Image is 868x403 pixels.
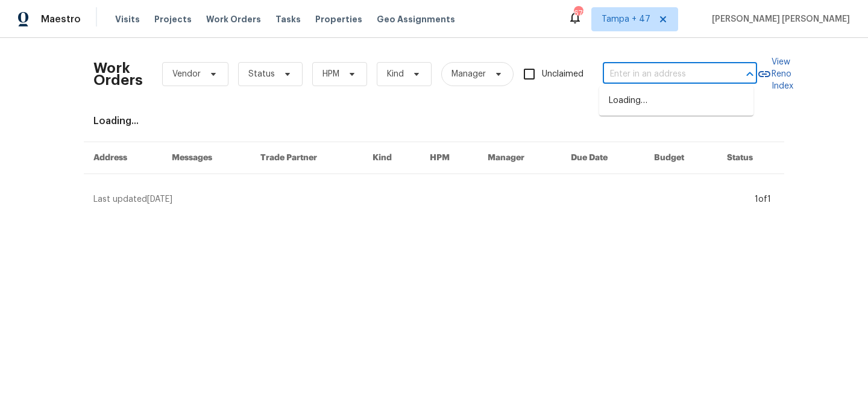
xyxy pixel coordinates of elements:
[322,68,339,80] span: HPM
[451,68,486,80] span: Manager
[206,13,261,25] span: Work Orders
[717,142,784,174] th: Status
[387,68,404,80] span: Kind
[599,86,753,116] div: Loading…
[93,62,143,86] h2: Work Orders
[561,142,644,174] th: Due Date
[154,13,192,25] span: Projects
[172,68,201,80] span: Vendor
[377,13,455,25] span: Geo Assignments
[603,65,723,84] input: Enter in an address
[363,142,420,174] th: Kind
[644,142,717,174] th: Budget
[162,142,251,174] th: Messages
[275,15,301,23] span: Tasks
[93,193,751,205] div: Last updated
[755,193,771,205] div: 1 of 1
[147,195,172,204] span: [DATE]
[602,13,650,25] span: Tampa + 47
[41,13,81,25] span: Maestro
[84,142,162,174] th: Address
[315,13,362,25] span: Properties
[251,142,363,174] th: Trade Partner
[93,115,775,127] div: Loading...
[115,13,140,25] span: Visits
[420,142,478,174] th: HPM
[478,142,561,174] th: Manager
[574,7,582,19] div: 671
[757,56,793,92] a: View Reno Index
[542,68,583,81] span: Unclaimed
[741,66,758,83] button: Close
[248,68,275,80] span: Status
[707,13,850,25] span: [PERSON_NAME] [PERSON_NAME]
